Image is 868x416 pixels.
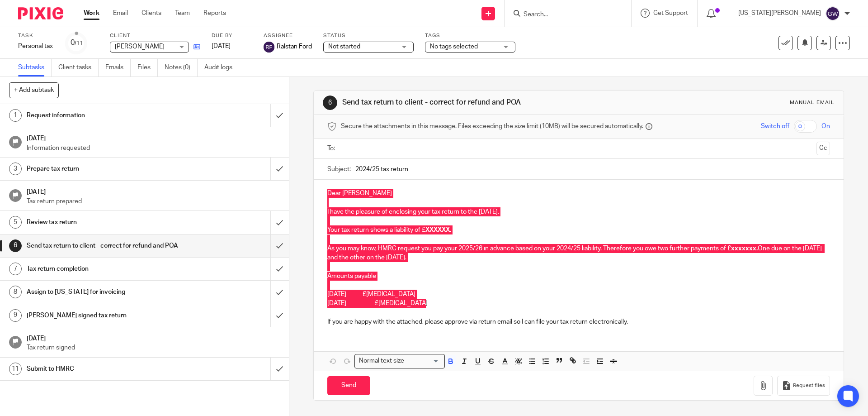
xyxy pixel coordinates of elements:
h1: [DATE] [27,185,280,196]
p: [US_STATE][PERSON_NAME] [738,9,821,18]
p: Information requested [27,143,280,153]
div: 11 [9,363,22,375]
p: As you may know, HMRC request you pay your 2025/26 in advance based on your 2024/25 liability. Th... [327,244,830,263]
input: Search for option [407,356,439,366]
small: /11 [75,41,83,46]
div: 9 [9,309,22,322]
a: Email [113,9,128,18]
div: 3 [9,163,22,175]
h1: Request information [27,109,183,122]
p: Your tax return shows a liability of £ . [327,225,830,234]
input: Search [523,11,604,19]
div: 5 [9,216,22,229]
img: svg%3E [264,42,274,53]
span: Request files [793,382,825,389]
a: Clients [142,9,161,18]
a: Notes (0) [165,59,198,77]
label: Client [110,32,200,39]
a: Work [84,9,99,18]
p: If you are happy with the attached, please approve via return email so I can file your tax return... [327,317,830,326]
a: Subtasks [18,59,52,77]
p: Tax return prepared [27,197,280,206]
label: Task [18,32,54,39]
label: To: [327,144,337,153]
span: Get Support [653,10,688,16]
input: Send [327,376,370,396]
strong: xxxxxxx. [731,245,758,252]
a: Client tasks [58,59,99,77]
h1: Tax return completion [27,262,183,276]
p: Tax return signed [27,343,280,352]
div: 8 [9,286,22,298]
label: Due by [212,32,252,39]
span: Normal text size [357,356,406,366]
span: No tags selected [430,43,478,50]
p: I have the pleasure of enclosing your tax return to the [DATE]. [327,207,830,216]
div: 1 [9,109,22,122]
span: Ralstan Ford [277,42,312,51]
div: Manual email [790,99,835,106]
button: + Add subtask [9,82,59,98]
a: Files [137,59,158,77]
h1: [DATE] [27,132,280,143]
label: Subject: [327,165,351,174]
span: On [821,122,830,131]
h1: Submit to HMRC [27,362,183,376]
p: [DATE] £[MEDICAL_DATA] [327,290,830,299]
a: Team [175,9,190,18]
span: [DATE] [212,43,231,49]
button: Cc [816,142,830,155]
img: Pixie [18,7,63,19]
h1: Prepare tax return [27,162,183,176]
span: [PERSON_NAME] [115,43,165,50]
div: 7 [9,263,22,275]
h1: Review tax return [27,215,183,229]
span: Secure the attachments in this message. Files exceeding the size limit (10MB) will be secured aut... [341,122,643,131]
div: 6 [9,239,22,252]
span: Not started [328,43,360,50]
h1: Send tax return to client - correct for refund and POA [342,98,598,107]
div: 6 [323,96,337,110]
div: 0 [71,38,83,48]
p: [DATE] £[MEDICAL_DATA] [327,299,830,308]
strong: XXXXXX [425,227,450,233]
a: Emails [105,59,131,77]
div: Personal tax [18,42,54,51]
img: svg%3E [826,6,840,21]
p: Dear [PERSON_NAME] [327,189,830,198]
label: Status [323,32,414,39]
label: Tags [425,32,515,39]
button: Request files [777,376,830,396]
div: Search for option [354,354,445,368]
a: Reports [203,9,226,18]
h1: Assign to [US_STATE] for invoicing [27,285,183,299]
h1: [DATE] [27,332,280,343]
h1: Send tax return to client - correct for refund and POA [27,239,183,253]
label: Assignee [264,32,312,39]
a: Audit logs [204,59,239,77]
p: Amounts payable [327,272,830,281]
h1: [PERSON_NAME] signed tax return [27,309,183,322]
span: Switch off [761,122,789,131]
